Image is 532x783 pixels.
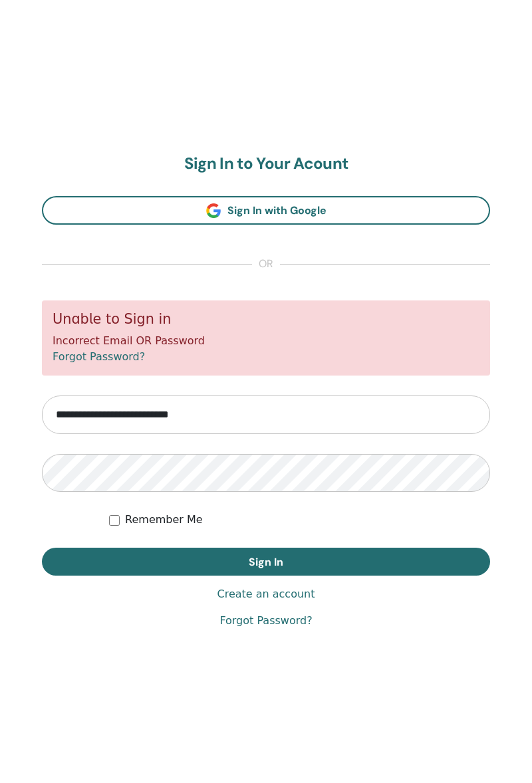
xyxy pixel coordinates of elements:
span: Sign In with Google [227,203,327,217]
button: Sign In [42,548,490,576]
h2: Sign In to Your Acount [42,154,490,173]
a: Sign In with Google [42,196,490,225]
a: Create an account [217,586,315,602]
span: Sign In [249,555,283,569]
div: Incorrect Email OR Password [42,300,490,376]
span: or [252,257,280,273]
a: Forgot Password? [53,350,145,363]
label: Remember Me [125,512,203,528]
a: Forgot Password? [219,613,312,629]
div: Keep me authenticated indefinitely or until I manually logout [109,512,490,528]
h5: Unable to Sign in [53,311,479,328]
